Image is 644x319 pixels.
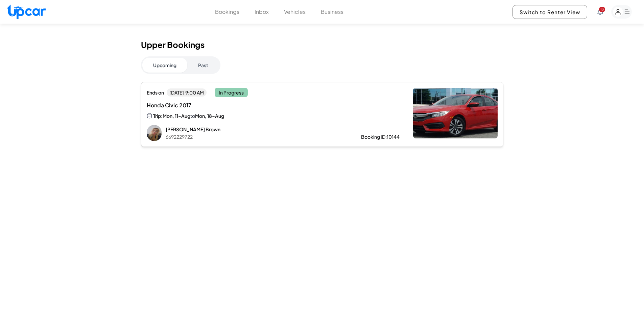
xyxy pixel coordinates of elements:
p: [PERSON_NAME] Brown [166,126,339,133]
span: In Progress [215,88,248,97]
img: Honda Civic 2017 [413,88,498,138]
button: Inbox [255,8,269,16]
h1: Upper Bookings [141,40,503,50]
span: to [190,113,195,119]
span: [DATE] 9:00 AM [167,88,207,97]
p: 6692229722 [166,133,339,140]
span: You have new notifications [599,7,605,12]
button: Switch to Renter View [512,5,587,19]
button: Bookings [215,8,239,16]
div: Booking ID: 10144 [361,133,400,140]
button: Vehicles [284,8,306,16]
button: Business [321,8,343,16]
span: Ends on [147,89,164,96]
button: Past [187,58,219,73]
span: Mon, 11-Aug [163,113,190,119]
span: Honda Civic 2017 [147,101,286,109]
img: Upcar Logo [7,4,46,19]
span: Trip: [153,112,163,119]
img: Amanda Brown [147,125,162,141]
button: Upcoming [142,58,187,73]
span: Mon, 18-Aug [195,113,224,119]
